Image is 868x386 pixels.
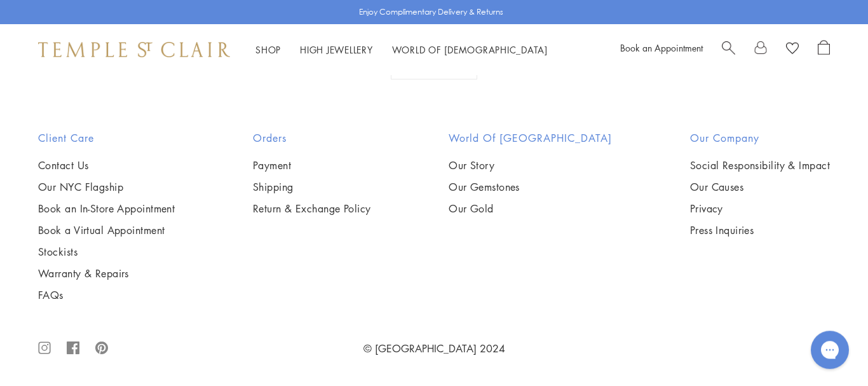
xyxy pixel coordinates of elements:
a: Payment [253,158,371,172]
a: View Wishlist [786,40,799,59]
h2: Our Company [690,130,830,146]
nav: Main navigation [255,42,548,58]
a: ShopShop [255,43,281,56]
a: Our Causes [690,180,830,194]
a: Open Shopping Bag [818,40,830,59]
h2: World of [GEOGRAPHIC_DATA] [449,130,612,146]
img: Temple St. Clair [38,42,230,57]
a: Search [722,40,735,59]
a: World of [DEMOGRAPHIC_DATA]World of [DEMOGRAPHIC_DATA] [392,43,548,56]
h2: Orders [253,130,371,146]
a: Warranty & Repairs [38,266,175,280]
a: Press Inquiries [690,223,830,237]
iframe: Gorgias live chat messenger [804,326,855,373]
a: Book a Virtual Appointment [38,223,175,237]
a: Social Responsibility & Impact [690,158,830,172]
a: Our NYC Flagship [38,180,175,194]
a: Contact Us [38,158,175,172]
a: Privacy [690,202,830,216]
a: Our Gemstones [449,180,612,194]
a: Shipping [253,180,371,194]
a: High JewelleryHigh Jewellery [300,43,373,56]
p: Enjoy Complimentary Delivery & Returns [359,6,503,18]
a: © [GEOGRAPHIC_DATA] 2024 [363,341,505,355]
a: Book an Appointment [620,41,703,54]
a: FAQs [38,288,175,302]
a: Our Gold [449,202,612,216]
a: Our Story [449,158,612,172]
a: Book an In-Store Appointment [38,202,175,216]
h2: Client Care [38,130,175,146]
a: Stockists [38,245,175,259]
a: Return & Exchange Policy [253,202,371,216]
